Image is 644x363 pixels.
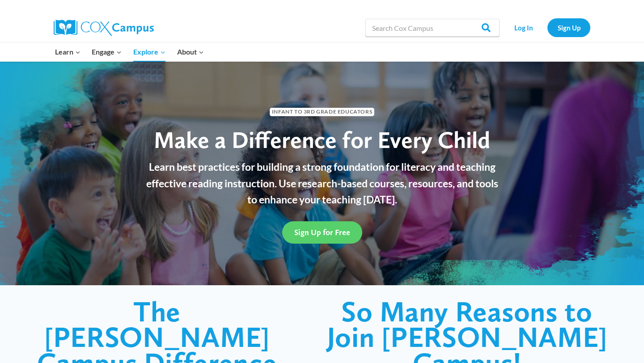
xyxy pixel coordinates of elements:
[154,126,490,154] span: Make a Difference for Every Child
[547,18,590,37] a: Sign Up
[141,159,503,208] p: Learn best practices for building a strong foundation for literacy and teaching effective reading...
[54,20,154,36] img: Cox Campus
[49,42,209,61] nav: Primary Navigation
[177,46,204,58] span: About
[55,46,80,58] span: Learn
[270,108,374,116] span: Infant to 3rd Grade Educators
[92,46,122,58] span: Engage
[504,18,590,37] nav: Secondary Navigation
[294,228,350,237] span: Sign Up for Free
[365,19,500,37] input: Search Cox Campus
[133,46,165,58] span: Explore
[282,221,362,243] a: Sign Up for Free
[504,18,543,37] a: Log In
